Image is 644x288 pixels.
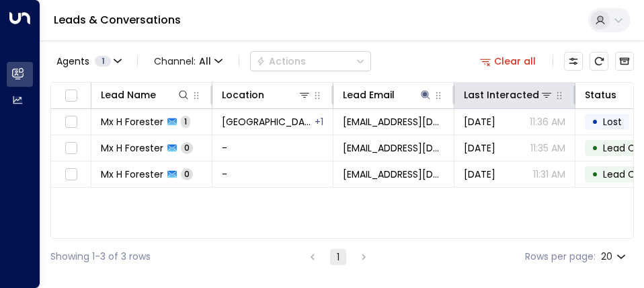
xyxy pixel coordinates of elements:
div: Button group with a nested menu [250,51,371,71]
span: 1 [181,116,190,127]
div: Lead Name [101,87,190,103]
div: Location [222,87,311,103]
span: 0 [181,168,193,180]
span: Toggle select row [63,140,79,157]
span: hootie230@hotmail.com [343,141,444,155]
span: Refresh [590,52,608,71]
div: Lead Name [101,87,156,103]
div: Last Interacted [464,87,539,103]
button: Actions [250,51,371,71]
p: 11:31 AM [533,168,565,181]
span: Toggle select row [63,166,79,183]
span: Mx H Forester [101,115,163,129]
div: • [592,110,598,133]
span: hootie230@hotmail.com [343,168,444,181]
p: 11:35 AM [530,141,565,155]
span: hootie230@hotmail.com [343,115,444,129]
div: • [592,163,598,186]
div: Lead Email [343,87,395,103]
div: • [592,137,598,159]
div: Last Interacted [464,87,553,103]
nav: pagination navigation [304,248,372,265]
button: page 1 [330,249,346,265]
span: 0 [181,142,193,153]
span: Toggle select row [63,114,79,131]
span: Sep 21, 2025 [464,115,495,129]
a: Leads & Conversations [54,12,181,28]
span: All [199,56,211,67]
td: - [212,135,333,161]
span: Mx H Forester [101,141,163,155]
button: Channel:All [149,52,228,71]
div: Location [222,87,264,103]
span: Sep 11, 2025 [464,141,495,155]
button: Customize [564,52,583,71]
button: Agents1 [50,52,126,71]
div: 20 [601,247,629,266]
span: Channel: [149,52,228,71]
span: Mx H Forester [101,168,163,181]
label: Rows per page: [525,250,596,264]
span: Agents [56,57,89,66]
div: Lead Email [343,87,432,103]
div: Actions [256,55,306,67]
div: Space Station Kings Heath [315,115,323,129]
td: - [212,161,333,187]
button: Clear all [475,52,542,71]
button: Archived Leads [615,52,634,71]
div: Status [585,87,616,103]
span: 1 [95,56,111,67]
p: 11:36 AM [530,115,565,129]
span: Sep 11, 2025 [464,168,495,181]
span: Lost [603,115,622,129]
span: Space Station Stirchley [222,115,313,129]
div: Showing 1-3 of 3 rows [50,250,151,264]
span: Toggle select all [63,87,79,104]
